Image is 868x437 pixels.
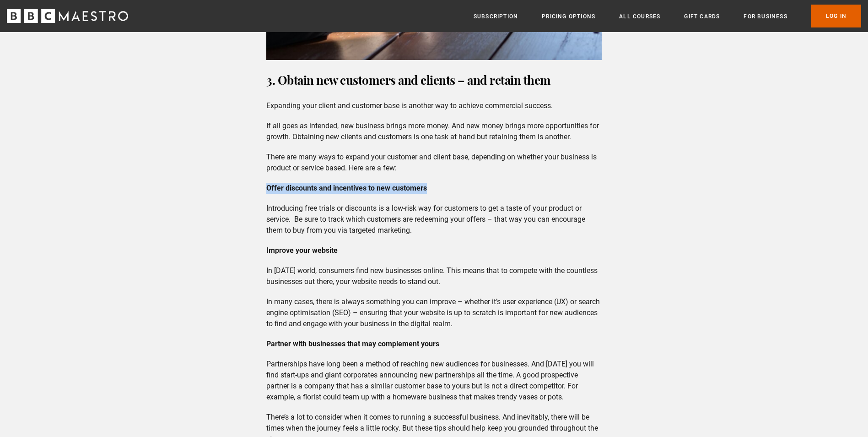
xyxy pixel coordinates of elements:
[7,9,128,23] svg: BBC Maestro
[266,203,602,236] p: Introducing free trials or discounts is a low-risk way for customers to get a taste of your produ...
[744,12,787,21] a: For business
[266,69,602,91] h3: 3. Obtain new customers and clients – and retain them
[811,5,861,27] a: Log In
[266,152,602,174] p: There are many ways to expand your customer and client base, depending on whether your business i...
[266,339,439,348] strong: Partner with businesses that may complement yours
[474,5,861,27] nav: Primary
[542,12,595,21] a: Pricing Options
[474,12,518,21] a: Subscription
[266,246,338,255] strong: Improve your website
[266,359,602,403] p: Partnerships have long been a method of reaching new audiences for businesses. And [DATE] you wil...
[266,120,602,142] p: If all goes as intended, new business brings more money. And new money brings more opportunities ...
[266,296,602,329] p: In many cases, there is always something you can improve – whether it’s user experience (UX) or s...
[266,265,602,287] p: In [DATE] world, consumers find new businesses online. This means that to compete with the countl...
[266,100,602,111] p: Expanding your client and customer base is another way to achieve commercial success.
[266,184,427,192] strong: Offer discounts and incentives to new customers
[684,12,720,21] a: Gift Cards
[619,12,660,21] a: All Courses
